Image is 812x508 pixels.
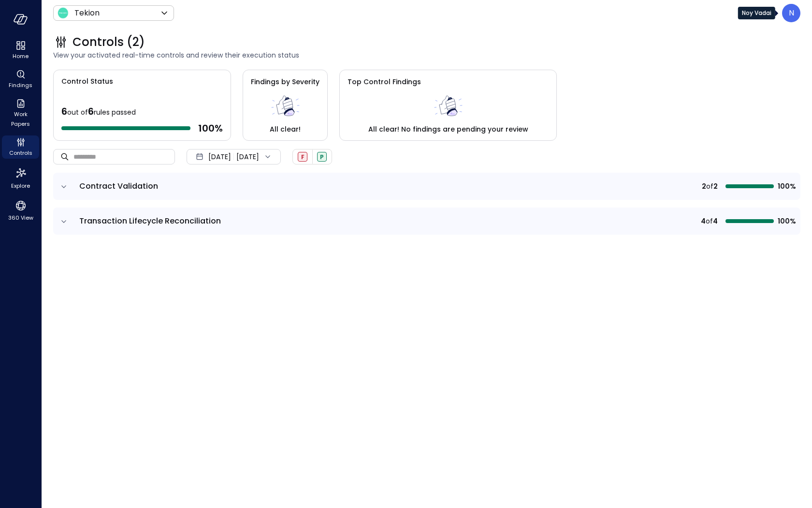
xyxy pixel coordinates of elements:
span: Work Papers [6,109,35,129]
div: Passed [317,152,327,162]
div: Noy Vadai [782,4,800,22]
span: of [706,216,713,226]
span: All clear! [270,124,301,134]
span: 4 [701,216,706,226]
div: Explore [2,164,39,192]
span: All clear! No findings are pending your review [368,124,528,134]
span: 6 [61,105,67,118]
span: rules passed [94,107,136,117]
span: out of [67,107,88,117]
span: Transaction Lifecycle Reconciliation [79,215,221,226]
span: 100% [778,181,795,192]
span: 100 % [198,122,223,134]
span: of [706,181,713,192]
span: F [301,153,304,161]
span: Controls [9,148,32,158]
span: Explore [11,181,30,191]
span: 6 [88,105,94,118]
span: View your activated real-time controls and review their execution status [53,50,800,60]
span: Contract Validation [79,180,158,192]
span: 2 [713,181,718,192]
span: P [320,153,324,161]
div: Home [2,39,39,62]
span: Controls (2) [72,34,145,50]
div: Noy Vadai [738,7,775,19]
span: Findings [9,80,32,90]
div: Findings [2,68,39,91]
div: 360 View [2,197,39,224]
span: 4 [713,216,718,226]
span: 100% [778,216,795,226]
span: 2 [702,181,706,192]
span: Control Status [54,70,113,87]
button: expand row [59,182,69,192]
div: Controls [2,135,39,159]
span: Home [13,51,29,61]
div: Failed [298,152,307,162]
img: Icon [57,7,69,19]
button: expand row [59,217,69,226]
div: Work Papers [2,97,39,130]
span: 360 View [8,213,33,223]
p: N [789,7,794,19]
span: [DATE] [208,151,231,162]
span: Findings by Severity [251,77,319,87]
span: Top Control Findings [348,77,421,87]
p: Tekion [74,7,100,19]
